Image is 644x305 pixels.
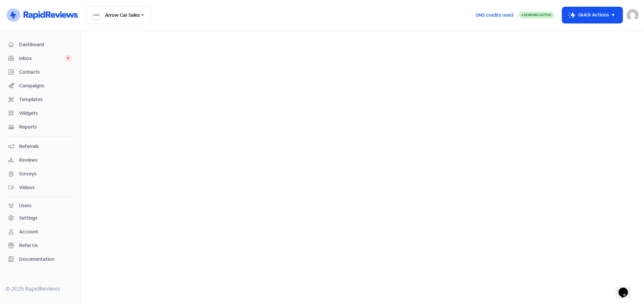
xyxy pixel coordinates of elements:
button: Quick Actions [562,7,623,23]
span: Campaigns [19,82,72,89]
a: Dashboard [5,39,75,51]
span: Reports [19,124,72,131]
a: Inbox 0 [5,52,75,65]
span: Inbox [19,55,64,62]
a: Surveys [5,168,75,180]
span: Documentation [19,256,72,263]
img: User [627,9,639,21]
span: Videos [19,184,72,191]
a: Documentation [5,253,75,265]
span: Referrals [19,143,72,150]
a: Reports [5,121,75,133]
a: Widgets [5,107,75,120]
span: Contacts [19,69,72,76]
button: Arrow Car Sales [86,6,151,24]
div: Settings [19,215,38,222]
div: Account [19,228,38,235]
span: Refer Us [19,242,72,249]
div: © 2025 RapidReviews [5,285,75,293]
span: Widgets [19,110,72,117]
a: Sending Active [519,11,554,19]
span: Dashboard [19,41,72,48]
span: Reviews [19,157,72,164]
a: Referrals [5,140,75,153]
a: Contacts [5,66,75,78]
a: Reviews [5,154,75,166]
span: Surveys [19,170,72,177]
a: Account [5,226,75,238]
span: Templates [19,96,72,103]
a: Settings [5,212,75,224]
iframe: chat widget [616,278,637,298]
a: Videos [5,181,75,194]
span: 0 [64,55,72,62]
a: Users [5,200,75,212]
a: Templates [5,93,75,106]
span: Sending Active [524,13,551,17]
a: Campaigns [5,80,75,92]
div: Users [19,202,32,209]
a: Refer Us [5,239,75,252]
span: SMS credits used [476,12,513,19]
a: SMS credits used [470,11,519,18]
